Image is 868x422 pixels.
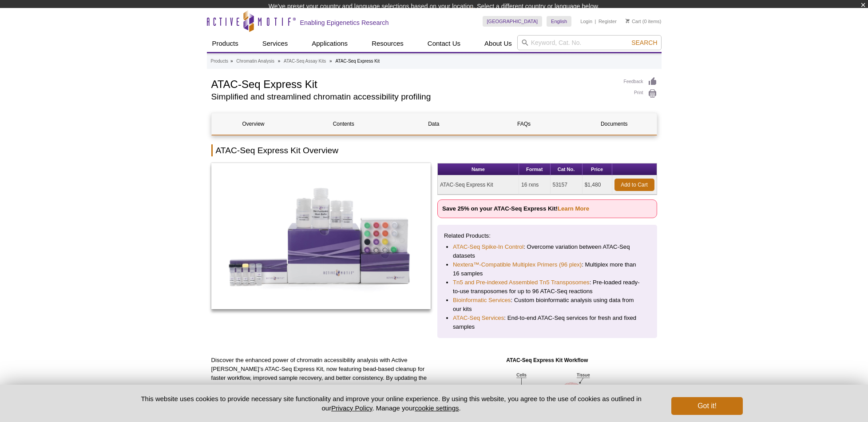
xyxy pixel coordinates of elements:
[519,163,551,175] th: Format
[506,357,588,363] strong: ATAC-Seq Express Kit Workflow
[453,260,642,278] li: : Multiplex more than 16 samples
[519,175,551,195] td: 16 rxns
[580,18,592,24] a: Login
[257,35,293,52] a: Services
[629,39,660,47] button: Search
[278,59,281,64] li: »
[442,205,589,212] strong: Save 25% on your ATAC-Seq Express Kit!
[366,35,409,52] a: Resources
[284,57,326,65] a: ATAC-Seq Assay Kits
[236,57,274,65] a: Chromatin Analysis
[392,113,476,135] a: Data
[453,314,504,322] a: ATAC-Seq Services
[483,16,543,27] a: [GEOGRAPHIC_DATA]
[598,18,617,24] a: Register
[551,175,583,195] td: 53157
[631,39,657,46] span: Search
[453,314,642,331] li: : End-to-end ATAC-Seq services for fresh and fixed samples
[302,113,385,135] a: Contents
[453,278,642,296] li: : Pre-loaded ready-to-use transposomes for up to 96 ATAC-Seq reactions
[482,113,566,135] a: FAQs
[583,163,612,175] th: Price
[671,397,742,415] button: Got it!
[329,59,332,64] li: »
[453,278,590,287] a: Tn5 and Pre-indexed Assembled Tn5 Transposomes
[211,77,615,90] h1: ATAC-Seq Express Kit
[415,404,459,412] button: cookie settings
[453,260,582,269] a: Nextera™-Compatible Multiplex Primers (96 plex)
[211,93,615,101] h2: Simplified and streamlined chromatin accessibility profiling
[572,113,656,135] a: Documents
[626,16,662,27] li: (0 items)
[211,144,657,156] h2: ATAC-Seq Express Kit Overview
[453,296,642,314] li: : Custom bioinformatic analysis using data from our kits
[230,59,233,64] li: »
[211,57,228,65] a: Products
[422,35,466,52] a: Contact Us
[614,179,654,191] a: Add to Cart
[331,404,372,412] a: Privacy Policy
[517,35,662,50] input: Keyword, Cat. No.
[547,16,571,27] a: English
[438,163,519,175] th: Name
[212,113,295,135] a: Overview
[453,243,642,260] li: : Overcome variation between ATAC-Seq datasets
[551,163,583,175] th: Cat No.
[471,7,495,28] img: Change Here
[300,19,389,27] h2: Enabling Epigenetics Research
[306,35,353,52] a: Applications
[479,35,517,52] a: About Us
[624,77,657,87] a: Feedback
[595,16,596,27] li: |
[438,175,519,195] td: ATAC-Seq Express Kit
[453,243,523,251] a: ATAC-Seq Spike-In Control
[444,231,650,240] p: Related Products:
[453,296,511,305] a: Bioinformatic Services
[211,163,431,310] img: ATAC-Seq Express Kit
[583,175,612,195] td: $1,480
[626,18,641,24] a: Cart
[126,394,657,413] p: This website uses cookies to provide necessary site functionality and improve your online experie...
[558,205,589,212] a: Learn More
[335,59,380,64] li: ATAC-Seq Express Kit
[626,19,630,23] img: Your Cart
[624,89,657,99] a: Print
[207,35,244,52] a: Products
